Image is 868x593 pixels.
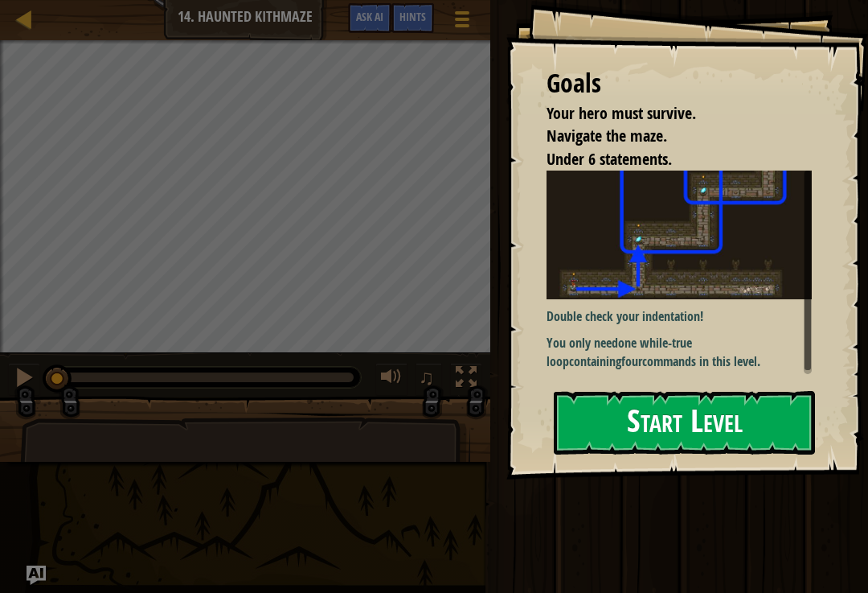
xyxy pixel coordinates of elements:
[442,3,482,41] button: Show game menu
[8,363,40,396] button: ⌘ + P: Pause
[547,102,696,124] span: Your hero must survive.
[399,9,426,24] span: Hints
[450,363,482,396] button: Toggle fullscreen
[526,102,808,126] li: Your hero must survive.
[526,148,808,171] li: Under 6 statements.
[547,334,692,370] strong: while-true loop
[356,9,383,24] span: Ask AI
[547,65,812,102] div: Goals
[554,391,815,455] button: Start Level
[526,125,808,148] li: Navigate the maze.
[618,334,637,352] strong: one
[621,352,642,370] strong: four
[375,363,407,396] button: Adjust volume
[547,125,667,146] span: Navigate the maze.
[419,365,435,389] span: ♫
[348,3,391,33] button: Ask AI
[547,171,812,299] img: Haunted kithmaze
[27,566,46,585] button: Ask AI
[547,307,812,326] p: Double check your indentation!
[416,363,443,396] button: ♫
[547,334,812,371] p: You only need containing commands in this level.
[547,148,672,170] span: Under 6 statements.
